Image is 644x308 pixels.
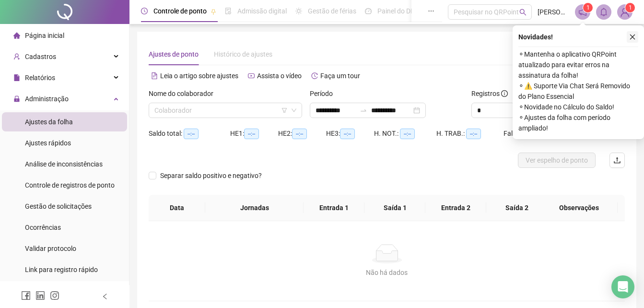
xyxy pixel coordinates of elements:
span: Novidades ! [518,32,553,42]
span: Leia o artigo sobre ajustes [160,72,238,80]
span: bell [599,8,608,16]
span: lock [13,95,20,102]
span: Assista o vídeo [257,72,302,80]
label: Período [310,88,339,99]
span: --:-- [184,129,199,139]
sup: Atualize o seu contato no menu Meus Dados [625,3,635,12]
span: Faltas: [503,130,525,137]
th: Entrada 2 [425,195,486,221]
span: info-circle [501,90,508,97]
span: Controle de registros de ponto [25,181,115,189]
span: ⚬ Novidade no Cálculo do Saldo! [518,102,638,112]
span: to [360,107,367,114]
span: left [102,293,108,300]
div: HE 2: [278,128,326,139]
span: --:-- [400,129,415,139]
span: file-done [225,8,232,14]
span: instagram [50,291,59,300]
span: swap-right [360,107,367,114]
span: facebook [21,291,31,300]
img: 31980 [618,5,632,19]
span: ellipsis [428,8,434,14]
span: Registros [471,88,508,99]
span: Gestão de férias [308,7,356,15]
div: Saldo total: [149,128,230,139]
span: Ajustes da folha [25,118,73,126]
span: ⚬ Ajustes da folha com período ampliado! [518,112,638,133]
span: pushpin [211,9,216,14]
span: youtube [248,72,255,79]
span: Faça um tour [320,72,360,80]
span: Gestão de solicitações [25,202,92,210]
span: --:-- [292,129,307,139]
span: Administração [25,95,69,103]
span: Relatórios [25,74,55,82]
span: Página inicial [25,32,64,39]
span: Observações [548,202,610,213]
th: Saída 1 [364,195,425,221]
th: Observações [540,195,618,221]
span: Painel do DP [377,7,415,15]
span: sun [295,8,302,14]
span: Ocorrências [25,224,61,231]
button: Ver espelho de ponto [518,153,596,168]
span: Ajustes de ponto [149,50,199,58]
span: notification [578,8,587,16]
span: history [311,72,318,79]
span: Controle de ponto [153,7,207,15]
span: Cadastros [25,53,56,60]
span: ⚬ ⚠️ Suporte Via Chat Será Removido do Plano Essencial [518,81,638,102]
span: 1 [586,4,590,11]
span: Histórico de ajustes [214,50,272,58]
span: Análise de inconsistências [25,160,103,168]
span: linkedin [35,291,45,300]
span: --:-- [340,129,355,139]
span: home [13,32,20,39]
span: file [13,74,20,81]
span: clock-circle [141,8,148,14]
span: Link para registro rápido [25,266,98,273]
sup: 1 [583,3,593,12]
span: close [629,34,636,40]
th: Entrada 1 [304,195,364,221]
span: Admissão digital [237,7,287,15]
div: HE 3: [326,128,374,139]
th: Data [149,195,205,221]
span: upload [613,156,621,164]
span: --:-- [244,129,259,139]
span: user-add [13,53,20,60]
span: search [519,9,527,16]
span: Validar protocolo [25,245,76,252]
span: dashboard [365,8,372,14]
span: [PERSON_NAME] [538,7,569,17]
span: file-text [151,72,158,79]
span: down [291,107,297,113]
span: ⚬ Mantenha o aplicativo QRPoint atualizado para evitar erros na assinatura da folha! [518,49,638,81]
div: H. TRAB.: [436,128,503,139]
th: Saída 2 [486,195,547,221]
div: Open Intercom Messenger [611,275,634,298]
span: 1 [629,4,632,11]
div: Não há dados [160,267,613,278]
div: H. NOT.: [374,128,436,139]
span: Separar saldo positivo e negativo? [156,170,266,181]
span: Ajustes rápidos [25,139,71,147]
span: filter [281,107,287,113]
div: HE 1: [230,128,278,139]
span: --:-- [466,129,481,139]
th: Jornadas [205,195,304,221]
label: Nome do colaborador [149,88,220,99]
